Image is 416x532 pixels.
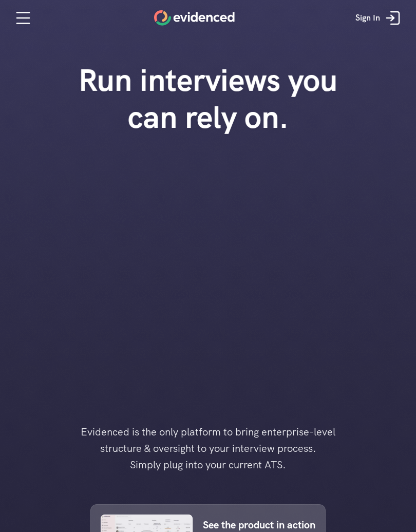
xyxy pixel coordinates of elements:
a: Sign In [348,3,411,33]
a: Home [154,10,235,26]
h1: Run interviews you can rely on. [62,62,355,136]
p: Sign In [355,11,380,25]
h4: Evidenced is the only platform to bring enterprise-level structure & oversight to your interview ... [64,424,352,473]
